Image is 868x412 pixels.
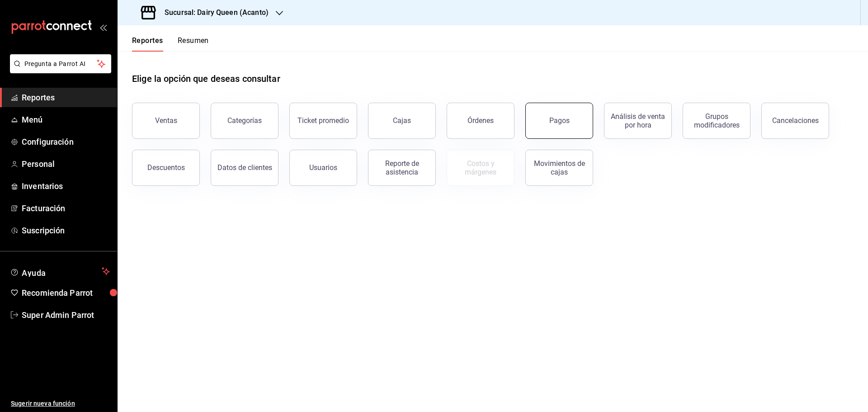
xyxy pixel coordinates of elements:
span: Menú [22,114,110,126]
button: Análisis de venta por hora [604,103,672,139]
div: Grupos modificadores [689,112,745,129]
span: Pregunta a Parrot AI [24,59,97,69]
button: Cajas [368,103,436,139]
button: Ticket promedio [289,103,357,139]
button: Datos de clientes [211,150,278,186]
div: Datos de clientes [217,163,272,172]
button: Reporte de asistencia [368,150,436,186]
div: Análisis de venta por hora [610,112,666,129]
span: Inventarios [22,180,110,192]
span: Reportes [22,91,110,104]
div: Usuarios [309,163,337,172]
div: Ticket promedio [297,116,349,125]
div: Costos y márgenes [453,159,509,176]
div: navigation tabs [132,36,209,52]
div: Pagos [549,116,570,125]
button: Usuarios [289,150,357,186]
div: Descuentos [147,163,185,172]
span: Ayuda [22,266,98,277]
button: Categorías [211,103,278,139]
div: Reporte de asistencia [374,159,430,176]
span: Suscripción [22,224,110,237]
span: Recomienda Parrot [22,287,110,299]
button: Pagos [525,103,593,139]
span: Facturación [22,202,110,214]
button: Movimientos de cajas [525,150,593,186]
button: Pregunta a Parrot AI [10,54,111,73]
button: Grupos modificadores [683,103,750,139]
div: Ventas [155,116,177,125]
button: Ventas [132,103,200,139]
span: Personal [22,158,110,170]
h3: Sucursal: Dairy Queen (Acanto) [157,7,269,18]
div: Cajas [393,116,411,125]
div: Órdenes [467,116,494,125]
span: Configuración [22,136,110,148]
span: Super Admin Parrot [22,309,110,321]
div: Cancelaciones [772,116,819,125]
a: Pregunta a Parrot AI [6,66,111,75]
button: Reportes [132,36,163,52]
button: Resumen [178,36,209,52]
div: Categorías [227,116,262,125]
button: Cancelaciones [761,103,829,139]
h1: Elige la opción que deseas consultar [132,72,280,85]
span: Sugerir nueva función [11,399,110,408]
button: open_drawer_menu [99,24,107,31]
button: Descuentos [132,150,200,186]
button: Contrata inventarios para ver este reporte [447,150,514,186]
button: Órdenes [447,103,514,139]
div: Movimientos de cajas [531,159,587,176]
